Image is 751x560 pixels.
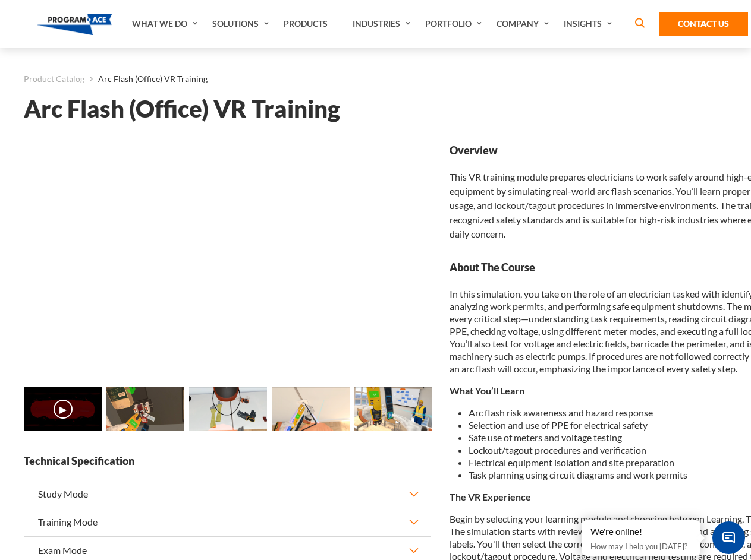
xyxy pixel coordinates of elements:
[189,387,267,431] img: Arc Flash (Office) VR Training - Preview 2
[24,454,431,469] strong: Technical Specification
[54,400,73,419] button: ▶
[272,387,350,431] img: Arc Flash (Office) VR Training - Preview 3
[590,539,692,553] p: How may I help you [DATE]?
[712,521,745,554] span: Chat Widget
[590,526,692,538] div: We're online!
[24,71,84,87] a: Product Catalog
[24,143,431,372] iframe: Arc Flash (Office) VR Training - Video 0
[24,480,431,508] button: Study Mode
[354,387,432,431] img: Arc Flash (Office) VR Training - Preview 4
[24,508,431,536] button: Training Mode
[24,387,102,431] img: Arc Flash (Office) VR Training - Video 0
[37,14,112,35] img: Program-Ace
[106,387,184,431] img: Arc Flash (Office) VR Training - Preview 1
[659,12,748,36] a: Contact Us
[84,71,208,87] li: Arc Flash (Office) VR Training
